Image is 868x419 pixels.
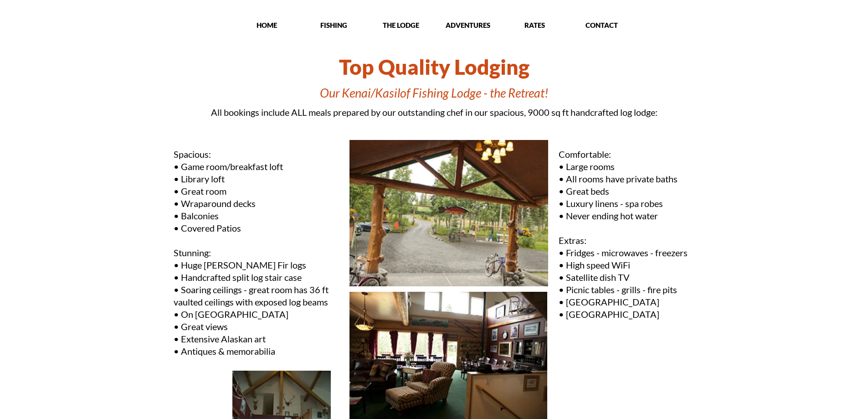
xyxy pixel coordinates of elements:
[174,210,340,222] p: • Balconies
[174,185,340,197] p: • Great room
[174,247,340,259] p: Stunning:
[559,234,696,247] p: Extras:
[174,197,340,210] p: • Wraparound decks
[161,51,708,83] h1: Top Quality Lodging
[174,148,340,160] p: Spacious:
[174,271,340,284] p: • Handcrafted split log stair case
[502,21,568,30] p: RATES
[174,321,340,333] p: • Great views
[174,333,340,345] p: • Extensive Alaskan art
[559,284,696,296] p: • Picnic tables - grills - fire pits
[559,247,696,259] p: • Fridges - microwaves - freezers
[559,160,696,173] p: • Large rooms
[349,140,549,287] img: Entry to our Alaskan fishing lodge
[234,21,300,30] p: HOME
[174,173,340,185] p: • Library loft
[161,106,708,119] p: All bookings include ALL meals prepared by our outstanding chef in our spacious, 9000 sq ft handc...
[174,160,340,173] p: • Game room/breakfast loft
[435,21,501,30] p: ADVENTURES
[569,21,635,30] p: CONTACT
[301,21,367,30] p: FISHING
[559,259,696,271] p: • High speed WiFi
[174,259,340,271] p: • Huge [PERSON_NAME] Fir logs
[559,185,696,197] p: • Great beds
[559,271,696,284] p: • Satellite dish TV
[559,148,696,160] p: Comfortable:
[559,210,696,222] p: • Never ending hot water
[174,345,340,357] p: • Antiques & memorabilia
[174,284,340,308] p: • Soaring ceilings - great room has 36 ft vaulted ceilings with exposed log beams
[368,21,434,30] p: THE LODGE
[174,308,340,321] p: • On [GEOGRAPHIC_DATA]
[559,308,696,321] p: • [GEOGRAPHIC_DATA]
[559,173,696,185] p: • All rooms have private baths
[161,83,708,103] h1: Our Kenai/Kasilof Fishing Lodge - the Retreat!
[559,296,696,308] p: • [GEOGRAPHIC_DATA]
[559,197,696,210] p: • Luxury linens - spa robes
[174,222,340,234] p: • Covered Patios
